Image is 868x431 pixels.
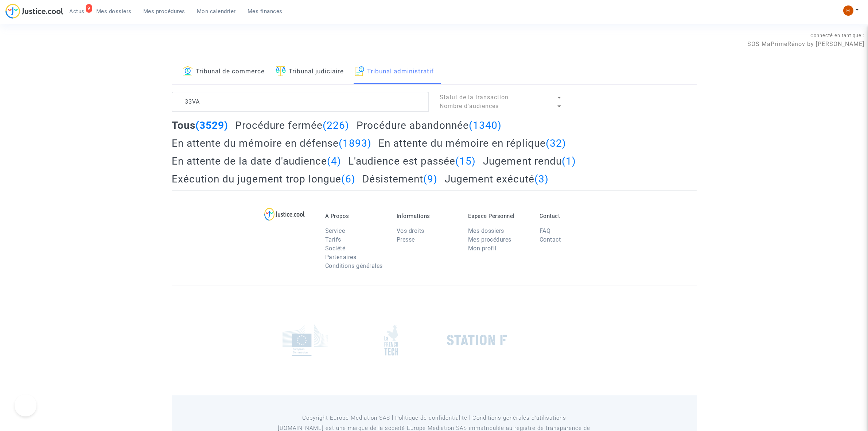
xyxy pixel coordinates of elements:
p: Contact [540,213,600,219]
a: 9Actus [63,6,90,17]
p: Informations [397,213,457,219]
h2: L'audience est passée [348,155,476,168]
span: Mes dossiers [96,8,132,15]
a: FAQ [540,227,551,234]
span: (9) [423,173,437,185]
a: Mes procédures [468,236,511,243]
a: Tribunal judiciaire [276,59,344,84]
img: stationf.png [447,335,507,346]
h2: Tous [172,119,228,132]
h2: Jugement exécuté [445,173,549,185]
h2: En attente du mémoire en défense [172,137,371,150]
span: (3529) [195,119,228,131]
img: logo-lg.svg [264,208,305,221]
img: jc-logo.svg [5,4,63,19]
a: Tribunal administratif [355,59,434,84]
img: europe_commision.png [283,324,328,356]
a: Mon calendrier [191,6,242,17]
span: (1340) [469,119,502,131]
span: (6) [341,173,355,185]
a: Tribunal de commerce [183,59,265,84]
a: Mes finances [242,6,288,17]
h2: Jugement rendu [483,155,576,168]
span: Mon calendrier [197,8,236,15]
span: Nombre d'audiences [440,103,499,109]
a: Partenaires [325,254,357,261]
a: Mon profil [468,245,497,252]
h2: Désistement [362,173,437,185]
h2: En attente de la date d'audience [172,155,341,168]
p: À Propos [325,213,386,219]
img: fc99b196863ffcca57bb8fe2645aafd9 [843,5,853,16]
span: (226) [323,119,349,131]
img: french_tech.png [384,325,398,356]
a: Mes procédures [137,6,191,17]
span: Mes procédures [143,8,185,15]
a: Mes dossiers [468,227,504,234]
h2: Exécution du jugement trop longue [172,173,355,185]
div: 9 [86,4,92,13]
img: icon-faciliter-sm.svg [276,66,286,76]
span: Mes finances [248,8,283,15]
span: Statut de la transaction [440,94,509,101]
span: Actus [69,8,85,15]
a: Service [325,227,345,234]
a: Tarifs [325,236,341,243]
p: Espace Personnel [468,213,529,219]
iframe: Help Scout Beacon - Open [15,395,36,416]
p: Copyright Europe Mediation SAS l Politique de confidentialité l Conditions générales d’utilisa... [268,413,600,423]
span: (4) [327,155,341,167]
span: (15) [455,155,476,167]
h2: Procédure fermée [235,119,349,132]
h2: Procédure abandonnée [357,119,502,132]
a: Vos droits [397,227,424,234]
a: Conditions générales [325,262,383,269]
span: Connecté en tant que : [810,33,864,38]
a: Société [325,245,346,252]
h2: En attente du mémoire en réplique [378,137,566,150]
a: Mes dossiers [90,6,137,17]
img: icon-banque.svg [183,66,193,76]
span: (1) [562,155,576,167]
a: Contact [540,236,561,243]
span: (3) [534,173,549,185]
a: Presse [397,236,415,243]
span: (32) [546,137,566,149]
span: (1893) [339,137,371,149]
img: icon-archive.svg [355,66,365,76]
